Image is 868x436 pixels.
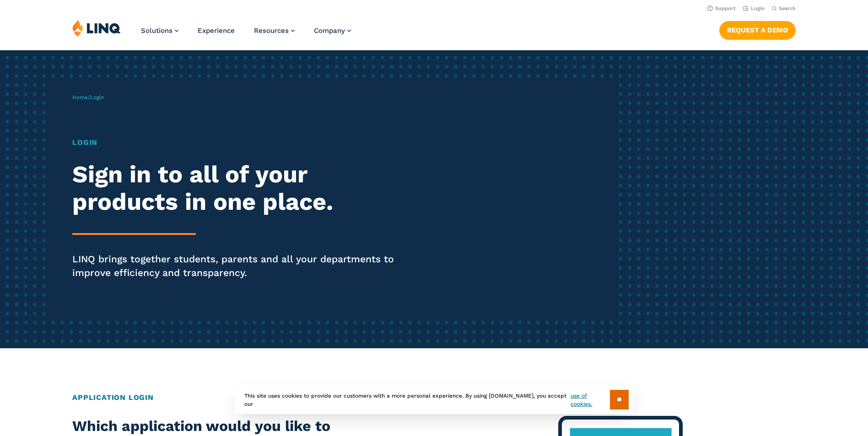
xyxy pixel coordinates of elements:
a: Home [72,94,88,101]
span: Search [779,5,796,11]
span: Login [90,94,104,101]
a: use of cookies. [571,392,609,408]
nav: Primary Navigation [141,19,351,49]
a: Solutions [141,27,178,35]
button: Open Search Bar [772,5,796,12]
span: Solutions [141,27,173,35]
p: LINQ brings together students, parents and all your departments to improve efficiency and transpa... [72,252,407,280]
a: Support [707,5,736,11]
a: Resources [254,27,295,35]
img: LINQ | K‑12 Software [72,19,121,37]
a: Login [743,5,765,11]
h2: Application Login [72,392,796,403]
div: This site uses cookies to provide our customers with a more personal experience. By using [DOMAIN... [235,385,633,414]
a: Company [314,27,351,35]
nav: Button Navigation [719,19,796,39]
a: Request a Demo [719,21,796,39]
a: Experience [198,27,235,35]
span: Company [314,27,345,35]
span: Resources [254,27,289,35]
span: / [72,94,104,101]
h2: Sign in to all of your products in one place. [72,161,407,216]
h1: Login [72,137,407,148]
